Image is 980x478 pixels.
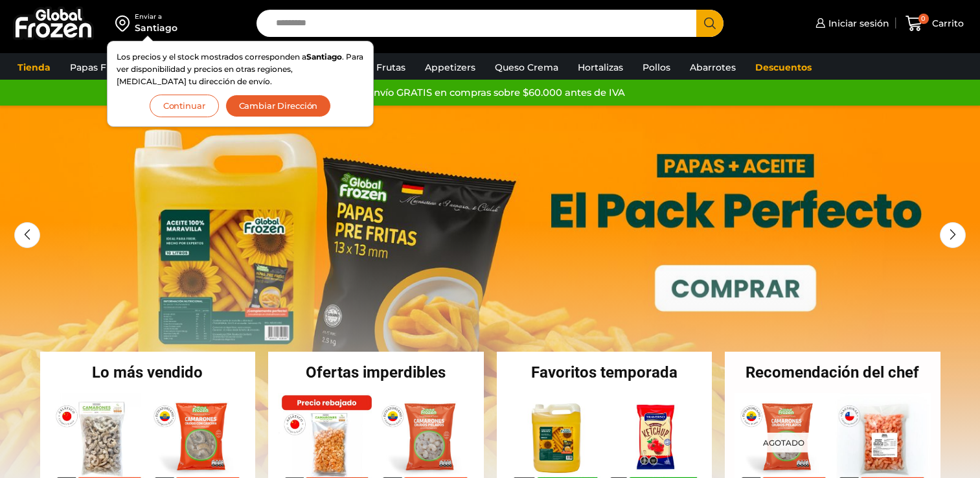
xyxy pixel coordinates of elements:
[40,365,256,380] h2: Lo más vendido
[754,432,814,452] p: Agotado
[902,8,967,39] a: 0 Carrito
[135,12,177,21] div: Enviar a
[683,55,742,80] a: Abarrotes
[636,55,677,80] a: Pollos
[929,17,964,30] span: Carrito
[11,55,57,80] a: Tienda
[488,55,565,80] a: Queso Crema
[825,17,889,30] span: Iniciar sesión
[497,365,712,380] h2: Favoritos temporada
[918,14,929,24] span: 0
[135,21,177,34] div: Santiago
[268,365,484,380] h2: Ofertas imperdibles
[725,365,940,380] h2: Recomendación del chef
[225,95,332,117] button: Cambiar Dirección
[812,10,889,36] a: Iniciar sesión
[115,12,135,34] img: address-field-icon.svg
[63,55,133,80] a: Papas Fritas
[418,55,482,80] a: Appetizers
[749,55,818,80] a: Descuentos
[306,52,342,62] strong: Santiago
[571,55,630,80] a: Hortalizas
[117,51,364,88] p: Los precios y el stock mostrados corresponden a . Para ver disponibilidad y precios en otras regi...
[150,95,219,117] button: Continuar
[696,10,724,37] button: Search button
